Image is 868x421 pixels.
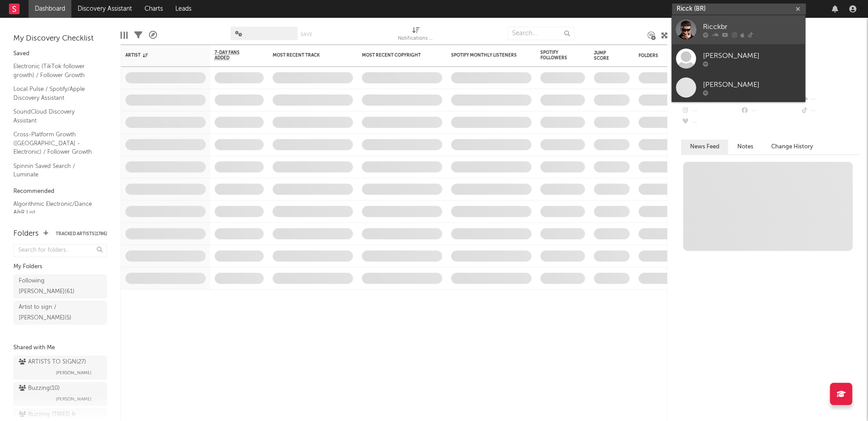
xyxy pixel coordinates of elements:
[800,94,859,105] div: --
[273,53,339,58] div: Most Recent Track
[362,53,429,58] div: Most Recent Copyright
[19,302,82,323] div: Artist to sign / [PERSON_NAME] ( 5 )
[56,394,91,405] span: [PERSON_NAME]
[149,22,157,48] div: A&R Pipeline
[19,383,60,394] div: Buzzing ( 10 )
[301,32,312,37] button: Save
[740,105,799,117] div: --
[19,276,82,297] div: Following [PERSON_NAME] ( 61 )
[398,33,434,44] div: Notifications (Artist)
[703,21,801,32] div: Ricckbr
[638,53,705,58] div: Folders
[120,22,128,48] div: Edit Columns
[125,53,192,58] div: Artist
[13,301,107,325] a: Artist to sign / [PERSON_NAME](5)
[681,117,740,128] div: --
[13,356,107,380] a: ARTISTS TO SIGN(27)[PERSON_NAME]
[762,139,822,154] button: Change History
[681,139,728,154] button: News Feed
[671,15,805,44] a: Ricckbr
[13,61,98,80] a: Electronic (TikTok follower growth) / Follower Growth
[13,49,107,59] div: Saved
[13,107,98,125] a: SoundCloud Discovery Assistant
[13,262,107,272] div: My Folders
[13,130,98,157] a: Cross-Platform Growth ([GEOGRAPHIC_DATA] - Electronic) / Follower Growth
[540,50,571,61] div: Spotify Followers
[13,199,98,217] a: Algorithmic Electronic/Dance A&R List
[56,368,91,378] span: [PERSON_NAME]
[451,53,518,58] div: Spotify Monthly Listeners
[13,229,39,239] div: Folders
[13,244,107,257] input: Search for folders...
[13,186,107,197] div: Recommended
[13,161,98,180] a: Spinnin Saved Search / Luminate
[728,139,762,154] button: Notes
[13,274,107,298] a: Following [PERSON_NAME](61)
[56,232,107,236] button: Tracked Artists(1786)
[13,343,107,353] div: Shared with Me
[507,27,574,40] input: Search...
[215,50,250,61] span: 7-Day Fans Added
[703,79,801,90] div: [PERSON_NAME]
[13,33,107,44] div: My Discovery Checklist
[671,73,805,102] a: [PERSON_NAME]
[19,357,86,368] div: ARTISTS TO SIGN ( 27 )
[134,22,142,48] div: Filters
[13,382,107,406] a: Buzzing(10)[PERSON_NAME]
[13,84,98,102] a: Local Pulse / Spotify/Apple Discovery Assistant
[671,44,805,73] a: [PERSON_NAME]
[800,105,859,117] div: --
[681,105,740,117] div: --
[594,50,616,61] div: Jump Score
[672,4,806,15] input: Search for artists
[398,22,434,48] div: Notifications (Artist)
[703,50,801,61] div: [PERSON_NAME]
